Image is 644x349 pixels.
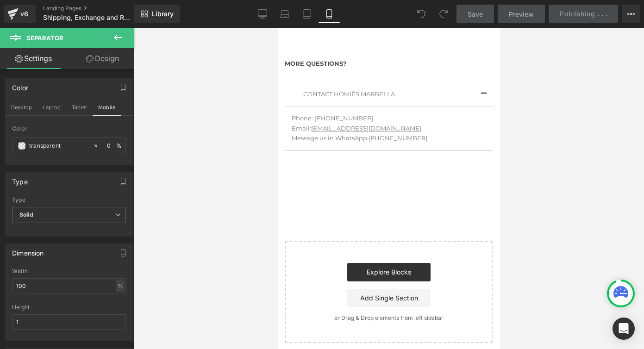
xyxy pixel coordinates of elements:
[66,100,93,115] button: Tablet
[33,97,144,104] a: [EMAIL_ADDRESS][DOMAIN_NAME]
[468,9,483,19] span: Save
[91,106,150,114] a: [PHONE_NUMBER]
[25,62,197,71] p: CONTACT HOMIĒS MARBELLA
[14,87,95,94] span: Phone: [PHONE_NUMBER]
[12,268,126,274] div: Width
[12,125,126,132] div: Color
[69,235,153,254] a: Explore Blocks
[274,5,296,23] a: Laptop
[12,304,126,311] div: Height
[116,280,125,292] div: %
[498,5,545,23] a: Preview
[613,318,635,340] div: Open Intercom Messenger
[19,211,33,218] b: Solid
[318,5,340,23] a: Mobile
[43,14,132,21] span: Shipping, Exchange and Returns
[4,5,36,23] a: v6
[296,5,318,23] a: Tablet
[22,287,200,293] p: or Drag & Drop elements from left sidebar
[251,5,274,23] a: Desktop
[412,5,431,23] button: Undo
[26,34,63,42] span: Separator
[134,5,180,23] a: New Library
[43,5,150,12] a: Landing Pages
[69,261,153,280] a: Add Single Section
[152,10,174,18] span: Library
[93,100,121,115] button: Mobile
[38,100,66,115] button: Laptop
[434,5,453,23] button: Redo
[14,96,208,116] p: Email: Message us in WhatsApp:
[69,48,136,69] a: Design
[12,244,44,257] div: Dimension
[19,8,30,20] div: v6
[6,100,38,115] button: Desktop
[622,5,640,23] button: More
[12,278,126,293] input: auto
[12,173,28,186] div: Type
[7,32,69,39] strong: MORE QUESTIONS?
[509,9,534,19] span: Preview
[103,137,125,154] div: %
[12,314,126,330] input: auto
[29,141,88,151] input: Color
[12,79,28,92] div: Color
[12,197,126,203] div: Type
